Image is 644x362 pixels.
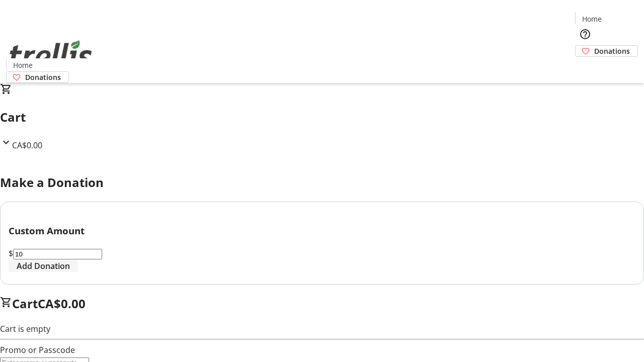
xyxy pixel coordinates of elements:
[6,71,69,83] a: Donations
[575,57,595,77] button: Cart
[13,60,33,70] span: Home
[594,46,630,56] span: Donations
[7,60,39,70] a: Home
[9,260,78,272] button: Add Donation
[17,260,70,272] span: Add Donation
[9,224,635,238] h3: Custom Amount
[9,248,13,259] span: $
[6,29,96,79] img: Orient E2E Organization ogg90yEZhJ's Logo
[582,14,602,24] span: Home
[575,24,595,44] button: Help
[576,14,608,24] a: Home
[38,295,86,312] span: CA$0.00
[13,249,102,259] input: Donation Amount
[12,140,42,151] span: CA$0.00
[575,45,638,57] a: Donations
[25,72,61,82] span: Donations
